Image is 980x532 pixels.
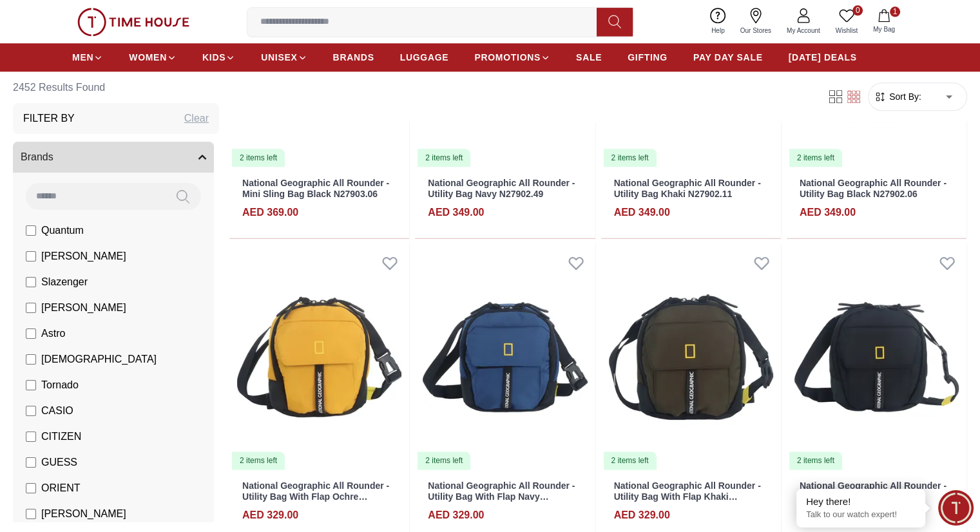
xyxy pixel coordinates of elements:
a: GIFTING [628,46,668,69]
a: National Geographic All Rounder - Utility Bag With Flap Navy N27901.492 items left [415,243,595,470]
input: [PERSON_NAME] [26,509,36,519]
div: 2 items left [789,149,842,167]
div: 2 items left [604,149,657,167]
a: WOMEN [129,46,177,69]
span: WOMEN [129,51,167,64]
span: UNISEX [261,51,297,64]
span: CITIZEN [41,429,81,444]
input: ORIENT [26,483,36,493]
a: National Geographic All Rounder - Utility Bag With Flap Ochre N27901.68A2 items left [229,243,409,470]
a: National Geographic All Rounder - Utility Bag With Flap Ochre N27901.68A [242,480,389,513]
input: CASIO [26,406,36,416]
button: Brands [13,142,214,173]
h4: AED 349.00 [800,205,856,220]
div: Clear [184,111,209,126]
span: Help [706,26,730,35]
div: 2 items left [789,451,842,470]
a: SALE [576,46,602,69]
span: Sort By: [887,90,921,103]
span: Tornado [41,377,79,393]
span: PAY DAY SALE [693,51,763,64]
span: Brands [21,149,53,165]
span: Astro [41,326,65,341]
div: 2 items left [232,451,285,470]
img: National Geographic All Rounder - Utility Bag With Flap Ochre N27901.68A [229,243,409,470]
h4: AED 369.00 [242,205,298,220]
span: 1 [890,6,900,17]
span: My Bag [868,24,900,34]
span: Slazenger [41,274,88,290]
div: 2 items left [232,149,285,167]
img: National Geographic All Rounder - Utility Bag With Flap Black N27901.06 [787,243,966,470]
span: Wishlist [831,26,863,35]
h4: AED 349.00 [428,205,484,220]
a: National Geographic All Rounder - Mini Sling Bag Black N27903.06 [242,178,389,199]
a: UNISEX [261,46,307,69]
img: ... [77,8,189,36]
span: BRANDS [333,51,374,64]
span: ORIENT [41,480,80,496]
input: Astro [26,328,36,339]
span: GIFTING [628,51,668,64]
h4: AED 329.00 [242,508,298,523]
a: National Geographic All Rounder - Utility Bag Khaki N27902.11 [614,178,761,199]
p: Talk to our watch expert! [806,509,916,520]
input: [DEMOGRAPHIC_DATA] [26,354,36,365]
span: MEN [72,51,93,64]
span: [PERSON_NAME] [41,300,126,316]
span: LUGGAGE [400,51,449,64]
div: 2 items left [418,149,470,167]
a: MEN [72,46,103,69]
span: [PERSON_NAME] [41,506,126,522]
div: 2 items left [418,451,470,470]
div: Hey there! [806,495,916,508]
input: Tornado [26,380,36,390]
h6: 2452 Results Found [13,72,219,103]
span: GUESS [41,455,77,470]
a: National Geographic All Rounder - Utility Bag With Flap Black N27901.062 items left [787,243,966,470]
a: National Geographic All Rounder - Utility Bag With Flap Khaki N27901.11 [614,480,761,513]
span: SALE [576,51,602,64]
a: National Geographic All Rounder - Utility Bag Black N27902.06 [800,178,946,199]
a: KIDS [202,46,235,69]
span: KIDS [202,51,226,64]
input: CITIZEN [26,432,36,442]
a: [DATE] DEALS [789,46,857,69]
a: National Geographic All Rounder - Utility Bag With Flap Navy N27901.49 [428,480,575,513]
div: 2 items left [604,451,657,470]
a: LUGGAGE [400,46,449,69]
span: Our Stores [735,26,776,35]
a: National Geographic All Rounder - Utility Bag With Flap Black N27901.06 [800,480,946,513]
input: GUESS [26,457,36,468]
img: National Geographic All Rounder - Utility Bag With Flap Khaki N27901.11 [601,243,781,470]
span: Quantum [41,223,84,238]
a: BRANDS [333,46,374,69]
div: Chat Widget [938,490,974,526]
span: 0 [852,5,863,15]
span: [DEMOGRAPHIC_DATA] [41,352,157,367]
a: National Geographic All Rounder - Utility Bag With Flap Khaki N27901.112 items left [601,243,781,470]
input: [PERSON_NAME] [26,303,36,313]
a: Our Stores [733,5,779,38]
span: [DATE] DEALS [789,51,857,64]
h4: AED 329.00 [428,508,484,523]
h4: AED 349.00 [614,205,670,220]
input: Quantum [26,225,36,236]
span: PROMOTIONS [474,51,541,64]
span: My Account [782,26,825,35]
button: 1My Bag [865,6,903,37]
h4: AED 329.00 [614,508,670,523]
input: Slazenger [26,277,36,287]
a: Help [704,5,733,38]
a: 0Wishlist [828,5,865,38]
button: Sort By: [874,90,921,103]
a: PAY DAY SALE [693,46,763,69]
h3: Filter By [23,111,75,126]
a: PROMOTIONS [474,46,550,69]
span: [PERSON_NAME] [41,249,126,264]
img: National Geographic All Rounder - Utility Bag With Flap Navy N27901.49 [415,243,595,470]
span: CASIO [41,403,73,419]
input: [PERSON_NAME] [26,251,36,261]
a: National Geographic All Rounder - Utility Bag Navy N27902.49 [428,178,575,199]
